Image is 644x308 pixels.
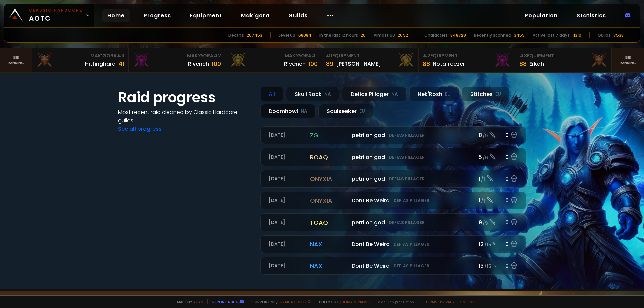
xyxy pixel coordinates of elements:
span: v. d752d5 - production [374,299,414,304]
a: Terms [425,299,437,304]
a: Home [102,9,130,22]
a: [DATE]onyxiaDont Be WeirdDefias Pillager1 /10 [260,192,526,209]
div: Guilds [598,32,611,38]
div: 207453 [247,32,262,38]
small: Classic Hardcore [29,7,83,13]
div: 100 [212,59,221,68]
a: Classic HardcoreAOTC [4,4,94,27]
a: [DATE]naxDont Be WeirdDefias Pillager12 /150 [260,235,526,253]
div: Equipment [519,52,607,59]
div: 89 [326,59,333,68]
div: 88 [519,59,527,68]
a: [DOMAIN_NAME] [340,299,370,304]
small: NA [391,91,398,98]
a: [DATE]toaqpetri on godDefias Pillager9 /90 [260,213,526,231]
div: Stitches [462,87,509,101]
span: # 2 [213,52,221,59]
a: Mak'gora [235,9,275,22]
div: Recently scanned [474,32,511,38]
div: All [260,87,283,101]
small: EU [359,108,365,115]
a: [DATE]zgpetri on godDefias Pillager8 /90 [260,126,526,144]
a: Guilds [283,9,313,22]
div: Rîvench [284,60,306,68]
span: # 2 [423,52,430,59]
div: Equipment [423,52,511,59]
div: Nek'Rosh [409,87,459,101]
div: Defias Pillager [342,87,407,101]
span: # 3 [519,52,527,59]
div: Mak'Gora [36,52,124,59]
a: Progress [138,9,176,22]
div: 88 [423,59,430,68]
div: Mak'Gora [229,52,318,59]
div: 7538 [613,32,624,38]
a: See all progress [118,125,162,133]
a: Privacy [440,299,454,304]
div: [PERSON_NAME] [336,60,381,68]
small: NA [324,91,331,98]
div: Notafreezer [433,60,465,68]
a: Mak'Gora#1Rîvench100 [225,48,322,72]
div: 11310 [572,32,581,38]
a: #3Equipment88Erkah [515,48,612,72]
a: Seeranking [612,48,644,72]
div: Deaths [228,32,244,38]
h1: Raid progress [118,87,252,108]
div: Active last 7 days [533,32,570,38]
span: Support me, [248,299,311,304]
span: # 3 [117,52,124,59]
span: # 1 [311,52,318,59]
div: 848729 [450,32,466,38]
a: Statistics [571,9,611,22]
div: 41 [118,59,124,68]
div: Rivench [188,60,209,68]
a: Population [519,9,563,22]
a: [DATE]roaqpetri on godDefias Pillager5 /60 [260,148,526,166]
a: Report a bug [212,299,238,304]
h4: Most recent raid cleaned by Classic Hardcore guilds [118,108,252,125]
div: Erkah [529,60,544,68]
div: Hittinghard [85,60,116,68]
span: # 1 [326,52,332,59]
small: EU [495,91,501,98]
span: Made by [173,299,203,304]
div: In the last 12 hours [319,32,358,38]
a: [DATE]naxDont Be WeirdDefias Pillager13 /150 [260,257,526,275]
span: AOTC [29,7,83,23]
div: 68084 [298,32,311,38]
div: 26 [361,32,366,38]
a: #2Equipment88Notafreezer [419,48,515,72]
a: Mak'Gora#3Hittinghard41 [32,48,129,72]
div: Mak'Gora [133,52,221,59]
div: Soulseeker [318,104,373,118]
span: Checkout [315,299,370,304]
div: Characters [424,32,448,38]
a: Equipment [184,9,227,22]
a: Buy me a coffee [277,299,311,304]
a: Consent [457,299,475,304]
div: Skull Rock [286,87,339,101]
div: Equipment [326,52,414,59]
a: a fan [193,299,203,304]
a: Mak'Gora#2Rivench100 [129,48,225,72]
div: Doomhowl [260,104,316,118]
div: Almost 60 [374,32,395,38]
div: 100 [308,59,318,68]
small: NA [301,108,307,115]
a: [DATE]onyxiapetri on godDefias Pillager1 /10 [260,170,526,188]
div: 2092 [398,32,408,38]
a: #1Equipment89[PERSON_NAME] [322,48,419,72]
small: EU [445,91,451,98]
div: Level 60 [279,32,296,38]
div: 3459 [514,32,525,38]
